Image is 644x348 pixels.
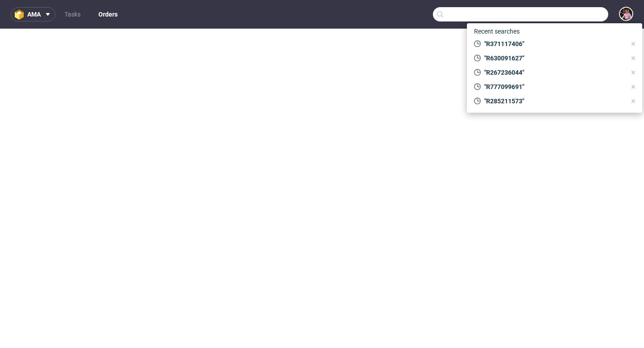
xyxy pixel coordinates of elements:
span: "R285211573" [481,97,626,106]
span: "R267236044" [481,68,626,77]
span: "R371117406" [481,39,626,48]
span: "R630091627" [481,54,626,63]
button: ama [11,7,55,21]
span: ama [27,11,41,17]
span: "R777099691" [481,82,626,91]
a: Orders [93,7,123,21]
span: Recent searches [470,24,523,38]
a: Tasks [59,7,86,21]
img: Aleks Ziemkowski [620,8,632,20]
img: logo [15,9,27,20]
